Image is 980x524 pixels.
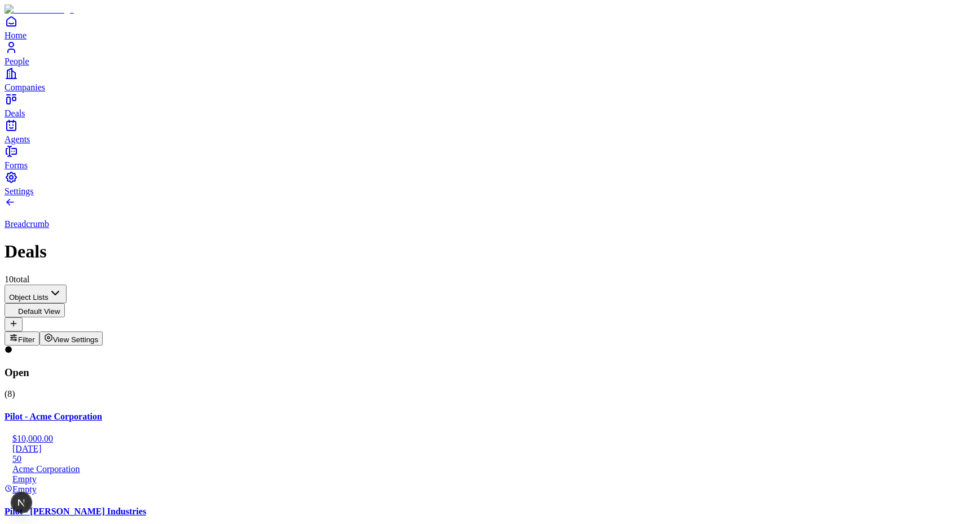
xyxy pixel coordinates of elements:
span: View Settings [53,335,99,344]
span: Home [5,30,27,40]
h3: Open [5,366,975,379]
span: Settings [5,186,34,196]
a: Breadcrumb [5,200,975,229]
a: Companies [5,67,975,92]
a: Pilot - Acme Corporation$10,000.00[DATE]50Acme CorporationEmptyEmpty [5,412,975,495]
div: $10,000.00 [5,434,975,444]
a: Forms [5,145,975,170]
div: [DATE] [5,444,975,454]
p: Breadcrumb [5,219,975,229]
a: People [5,41,975,66]
span: People [5,56,29,66]
img: Item Brain Logo [5,5,74,15]
button: Filter [5,331,39,346]
h1: Deals [5,241,975,262]
div: Empty [5,484,975,495]
span: Forms [5,160,28,170]
div: Acme Corporation [5,464,975,474]
button: Default View [5,303,65,317]
h4: Pilot - Acme Corporation [5,412,975,422]
span: Deals [5,108,25,118]
span: Empty [12,474,37,484]
a: Agents [5,119,975,144]
a: Home [5,15,975,40]
a: Deals [5,93,975,118]
span: ( 8 ) [5,389,15,399]
h4: Pilot - [PERSON_NAME] Industries [5,506,975,517]
div: 10 total [5,274,975,285]
span: Filter [18,335,35,344]
a: Settings [5,171,975,196]
span: Agents [5,134,30,144]
div: 50 [5,454,975,464]
span: Companies [5,82,45,92]
button: View Settings [39,331,103,346]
